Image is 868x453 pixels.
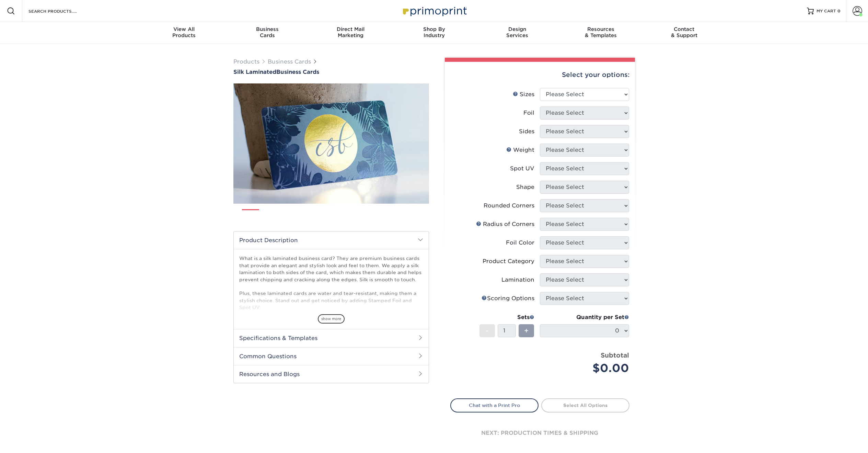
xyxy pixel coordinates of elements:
[559,22,643,44] a: Resources& Templates
[403,206,420,224] img: Business Cards 08
[242,207,259,224] img: Business Cards 01
[476,26,559,32] span: Design
[234,347,429,365] h2: Common Questions
[545,360,629,376] div: $0.00
[225,26,309,38] div: Cards
[311,206,328,224] img: Business Cards 04
[233,69,429,75] h1: Business Cards
[392,26,476,32] span: Shop By
[233,46,429,241] img: Silk Laminated 01
[484,202,534,210] div: Rounded Corners
[309,22,392,44] a: Direct MailMarketing
[334,206,351,224] img: Business Cards 05
[559,26,643,38] div: & Templates
[524,326,529,336] span: +
[817,8,836,14] span: MY CART
[643,26,726,32] span: Contact
[380,206,397,224] img: Business Cards 07
[309,26,392,38] div: Marketing
[28,7,95,15] input: SEARCH PRODUCTS.....
[510,165,534,173] div: Spot UV
[523,109,534,117] div: Foil
[233,69,429,75] a: Silk LaminatedBusiness Cards
[601,351,629,359] strong: Subtotal
[392,26,476,38] div: Industry
[357,206,374,224] img: Business Cards 06
[516,183,534,191] div: Shape
[309,26,392,32] span: Direct Mail
[400,3,468,18] img: Primoprint
[479,313,534,321] div: Sets
[513,90,534,99] div: Sizes
[541,398,629,412] a: Select All Options
[392,22,476,44] a: Shop ByIndustry
[483,257,534,265] div: Product Category
[476,26,559,38] div: Services
[142,22,226,44] a: View AllProducts
[265,206,282,224] img: Business Cards 02
[225,26,309,32] span: Business
[239,255,423,367] p: What is a silk laminated business card? They are premium business cards that provide an elegant a...
[288,206,305,224] img: Business Cards 03
[643,22,726,44] a: Contact& Support
[268,58,311,65] a: Business Cards
[486,326,489,336] span: -
[233,69,276,75] span: Silk Laminated
[234,231,429,249] h2: Product Description
[225,22,309,44] a: BusinessCards
[482,294,534,303] div: Scoring Options
[559,26,643,32] span: Resources
[501,276,534,284] div: Lamination
[2,432,58,451] iframe: Google Customer Reviews
[476,22,559,44] a: DesignServices
[233,58,259,65] a: Products
[519,127,534,136] div: Sides
[450,398,539,412] a: Chat with a Print Pro
[506,239,534,247] div: Foil Color
[506,146,534,154] div: Weight
[643,26,726,38] div: & Support
[234,329,429,347] h2: Specifications & Templates
[837,9,841,13] span: 0
[142,26,226,38] div: Products
[318,314,345,324] span: show more
[142,26,226,32] span: View All
[234,365,429,383] h2: Resources and Blogs
[476,220,534,228] div: Radius of Corners
[450,62,629,88] div: Select your options:
[540,313,629,321] div: Quantity per Set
